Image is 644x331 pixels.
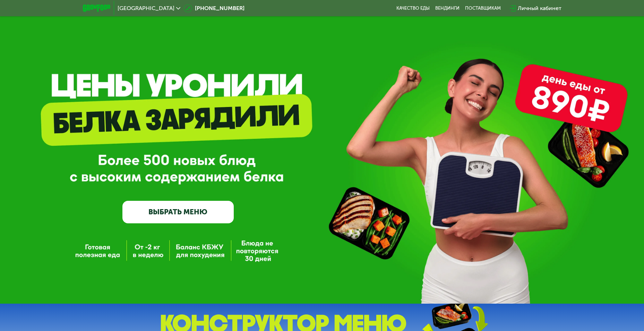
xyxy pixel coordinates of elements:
a: [PHONE_NUMBER] [184,4,244,12]
a: Вендинги [435,6,460,11]
a: ВЫБРАТЬ МЕНЮ [122,201,234,223]
div: поставщикам [465,6,501,11]
div: Личный кабинет [518,4,561,12]
a: Качество еды [396,6,430,11]
span: [GEOGRAPHIC_DATA] [118,6,174,11]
